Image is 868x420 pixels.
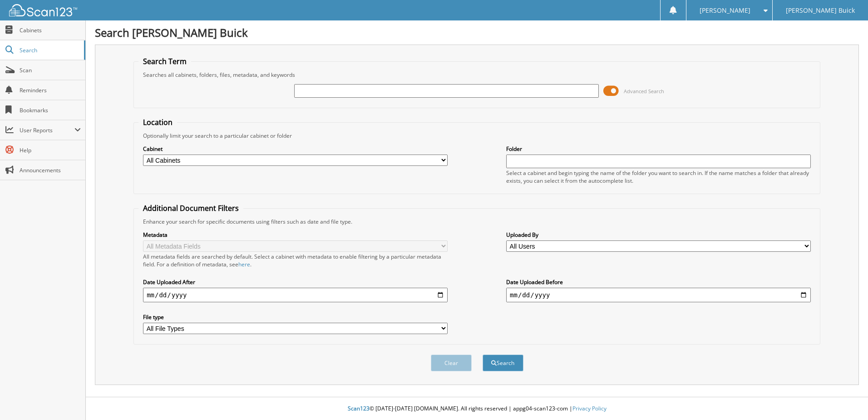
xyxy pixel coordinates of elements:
[143,253,448,268] div: All metadata fields are searched by default. Select a cabinet with metadata to enable filtering b...
[143,231,448,239] label: Metadata
[506,231,811,239] label: Uploaded By
[700,8,750,13] span: [PERSON_NAME]
[20,86,81,94] span: Reminders
[786,8,855,13] span: [PERSON_NAME] Buick
[20,166,81,174] span: Announcements
[506,169,811,185] div: Select a cabinet and begin typing the name of the folder you want to search in. If the name match...
[506,145,811,153] label: Folder
[20,126,74,134] span: User Reports
[138,218,815,225] div: Enhance your search for specific documents using filters such as date and file type.
[506,288,811,302] input: end
[138,203,243,213] legend: Additional Document Filters
[572,405,607,412] a: Privacy Policy
[9,4,77,16] img: scan123-logo-white.svg
[143,313,448,321] label: File type
[20,46,79,54] span: Search
[483,355,523,371] button: Search
[138,117,177,127] legend: Location
[95,25,859,40] h1: Search [PERSON_NAME] Buick
[138,132,815,140] div: Optionally limit your search to a particular cabinet or folder
[238,260,250,268] a: here
[348,405,370,412] span: Scan123
[624,88,664,95] span: Advanced Search
[431,355,472,371] button: Clear
[506,278,811,286] label: Date Uploaded Before
[20,26,81,34] span: Cabinets
[143,278,448,286] label: Date Uploaded After
[20,106,81,114] span: Bookmarks
[138,71,815,79] div: Searches all cabinets, folders, files, metadata, and keywords
[143,145,448,153] label: Cabinet
[86,398,868,420] div: © [DATE]-[DATE] [DOMAIN_NAME]. All rights reserved | appg04-scan123-com |
[20,146,81,154] span: Help
[20,66,81,74] span: Scan
[143,288,448,302] input: start
[138,56,191,66] legend: Search Term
